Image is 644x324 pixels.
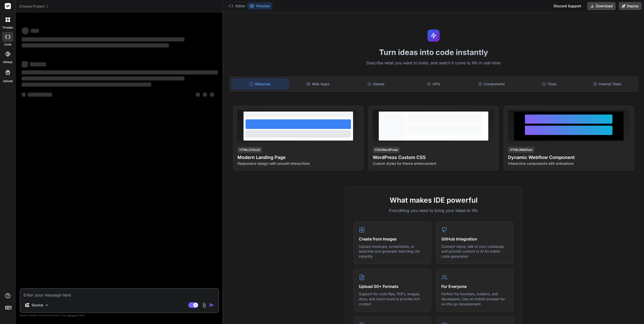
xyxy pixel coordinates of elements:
div: Tools [521,79,578,89]
p: Always double-check its answers. Your in Bind [20,313,219,318]
img: attachment [201,302,207,308]
span: privacy [68,314,77,317]
h4: Modern Landing Page [237,154,359,161]
div: Web Apps [290,79,346,89]
button: Deploy [619,2,642,10]
p: Custom styles for theme enhancement [373,161,494,166]
div: Discord Support [551,2,584,10]
h4: Create from Images [359,236,426,242]
span: ‌ [22,93,26,97]
div: HTML/CSS/JS [237,147,262,153]
label: Upload [3,79,13,83]
div: Components [463,79,520,89]
span: ‌ [22,61,28,67]
span: ‌ [22,37,184,41]
span: ‌ [22,83,151,87]
div: Games [347,79,404,89]
label: code [4,42,11,47]
p: Support for code files, PDFs, images, docs, and much more to provide rich context [359,291,426,306]
span: ‌ [28,93,52,97]
button: Editor [226,3,247,10]
img: Pick Models [45,303,49,307]
h2: What makes IDE powerful [354,195,514,205]
p: Connect repos, talk to your codebase, and provide context to AI for better code generation [441,244,508,259]
button: Preview [247,3,272,10]
p: Upload mockups, screenshots, or sketches and generate matching UIs instantly [359,244,426,259]
span: ‌ [203,93,207,97]
span: Choose Project [19,4,49,9]
h4: For Everyone [441,283,508,289]
h1: Turn ideas into code instantly [226,48,641,57]
p: Source [32,303,43,308]
p: Everything you need to bring your ideas to life [354,207,514,213]
h4: Dynamic Webflow Component [508,154,630,161]
div: APIs [405,79,462,89]
h4: GitHub Integration [441,236,508,242]
p: Responsive design with smooth interactions [237,161,359,166]
div: Internal Tools [579,79,636,89]
h4: WordPress Custom CSS [373,154,494,161]
span: ‌ [22,43,169,47]
p: Interactive components with animations [508,161,630,166]
span: ‌ [22,76,184,80]
p: Describe what you want to build, and watch it come to life in real-time [226,60,641,66]
img: icon [209,303,214,308]
label: GitHub [3,60,12,64]
span: ‌ [196,93,200,97]
span: ‌ [22,27,29,34]
div: Websites [231,79,289,89]
span: ‌ [210,93,214,97]
span: ‌ [31,29,39,33]
div: CSS/WordPress [373,147,400,153]
div: HTML/Webflow [508,147,534,153]
button: Download [587,2,616,10]
span: ‌ [22,70,218,74]
p: Perfect for founders, builders, and developers. Use on mobile browser for on-the-go development [441,291,508,306]
label: threads [2,25,13,30]
span: ‌ [30,62,46,66]
h4: Upload 50+ Formats [359,283,426,289]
